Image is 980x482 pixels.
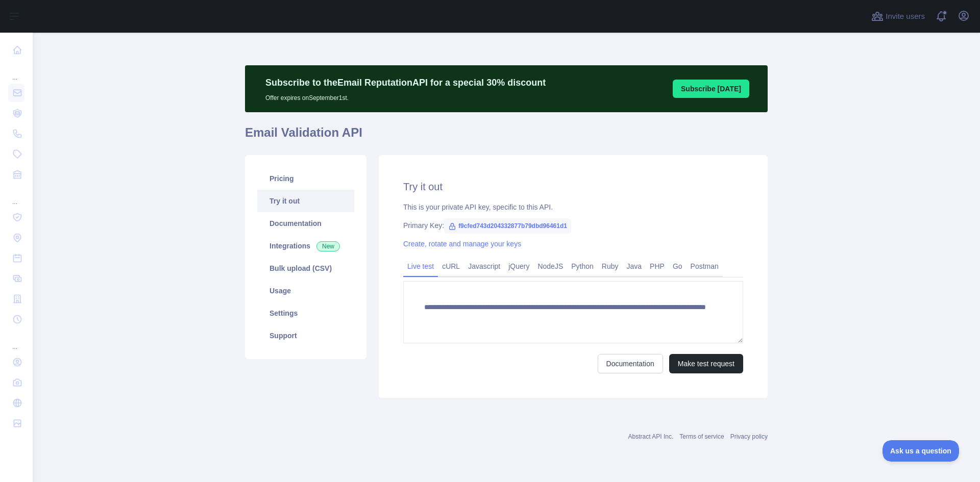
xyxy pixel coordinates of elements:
button: Make test request [669,354,743,373]
a: Privacy policy [730,433,768,440]
a: Documentation [257,212,354,235]
a: Integrations New [257,235,354,257]
h1: Email Validation API [245,124,768,149]
a: Usage [257,280,354,302]
a: Abstract API Inc. [628,433,674,440]
a: Java [623,258,646,274]
a: Create, rotate and manage your keys [403,240,521,248]
a: Pricing [257,167,354,190]
a: Python [567,258,598,274]
a: Support [257,324,354,347]
a: Postman [687,258,723,274]
p: Subscribe to the Email Reputation API for a special 30 % discount [265,75,546,90]
a: Try it out [257,190,354,212]
h2: Try it out [403,180,743,194]
button: Invite users [869,8,927,24]
span: f9cfed743d204332877b79dbd96461d1 [444,218,571,234]
div: ... [8,61,24,82]
button: Subscribe [DATE] [673,80,749,98]
a: Bulk upload (CSV) [257,257,354,280]
a: Live test [403,258,438,274]
a: Go [669,258,687,274]
a: NodeJS [533,258,567,274]
span: New [316,241,340,251]
a: cURL [438,258,464,274]
div: ... [8,331,24,351]
a: Javascript [464,258,504,274]
a: jQuery [504,258,533,274]
a: Terms of service [679,433,724,440]
span: Invite users [886,11,925,22]
a: Settings [257,302,354,324]
div: Primary Key: [403,220,743,231]
div: ... [8,186,24,206]
a: Ruby [598,258,623,274]
a: Documentation [598,354,663,373]
div: This is your private API key, specific to this API. [403,202,743,212]
a: PHP [646,258,669,274]
p: Offer expires on September 1st. [265,90,546,102]
iframe: Toggle Customer Support [883,440,960,462]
